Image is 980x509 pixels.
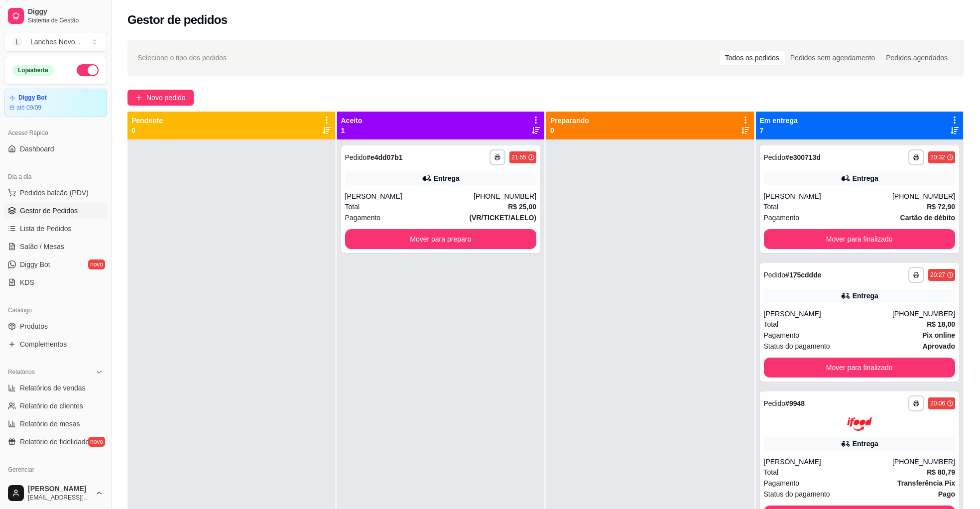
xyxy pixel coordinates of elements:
[4,318,107,334] a: Produtos
[930,153,945,161] div: 20:32
[764,191,892,201] div: [PERSON_NAME]
[550,116,589,126] p: Preparando
[20,437,89,447] span: Relatório de fidelidade
[785,399,805,407] strong: # 9948
[4,462,107,478] div: Gerenciar
[131,126,163,135] p: 0
[367,153,402,161] strong: # e4dd07b1
[20,188,89,198] span: Pedidos balcão (PDV)
[12,37,22,47] span: L
[764,319,779,330] span: Total
[4,481,107,505] button: [PERSON_NAME][EMAIL_ADDRESS][DOMAIN_NAME]
[20,259,50,269] span: Diggy Bot
[137,52,227,63] span: Selecione o tipo dos pedidos
[28,485,91,494] span: [PERSON_NAME]
[764,201,779,212] span: Total
[18,94,47,102] article: Diggy Bot
[28,494,91,502] span: [EMAIL_ADDRESS][DOMAIN_NAME]
[927,468,955,476] strong: R$ 80,79
[341,126,363,135] p: 1
[764,212,800,223] span: Pagamento
[127,12,228,28] h2: Gestor de pedidos
[764,341,830,352] span: Status do pagamento
[20,383,86,393] span: Relatórios de vendas
[28,16,103,24] span: Sistema de Gestão
[20,277,34,287] span: KDS
[20,321,48,331] span: Produtos
[927,320,955,328] strong: R$ 18,00
[146,92,186,103] span: Novo pedido
[12,65,54,76] div: Loja aberta
[4,336,107,352] a: Complementos
[764,309,892,319] div: [PERSON_NAME]
[20,224,72,234] span: Lista de Pedidos
[345,191,474,201] div: [PERSON_NAME]
[892,457,955,467] div: [PHONE_NUMBER]
[892,309,955,319] div: [PHONE_NUMBER]
[764,271,786,279] span: Pedido
[764,478,800,489] span: Pagamento
[764,467,779,478] span: Total
[4,256,107,272] a: Diggy Botnovo
[20,144,54,154] span: Dashboard
[4,4,107,28] a: DiggySistema de Gestão
[4,302,107,318] div: Catálogo
[341,116,363,126] p: Aceito
[4,274,107,290] a: KDS
[135,94,142,101] span: plus
[345,153,367,161] span: Pedido
[880,51,953,65] div: Pedidos agendados
[847,417,872,431] img: ifood
[900,214,955,222] strong: Cartão de débito
[20,419,80,429] span: Relatório de mesas
[764,399,786,407] span: Pedido
[764,229,956,249] button: Mover para finalizado
[30,37,81,47] div: Lanches Novo ...
[764,457,892,467] div: [PERSON_NAME]
[4,141,107,157] a: Dashboard
[28,7,103,16] span: Diggy
[16,104,41,112] article: até 09/09
[474,191,536,201] div: [PHONE_NUMBER]
[4,434,107,450] a: Relatório de fidelidadenovo
[785,271,821,279] strong: # 175cddde
[4,398,107,414] a: Relatório de clientes
[4,416,107,432] a: Relatório de mesas
[4,239,107,254] a: Salão / Mesas
[764,153,786,161] span: Pedido
[4,169,107,185] div: Dia a dia
[853,439,878,449] div: Entrega
[764,330,800,341] span: Pagamento
[4,32,107,52] button: Select a team
[927,203,955,211] strong: R$ 72,90
[77,64,99,76] button: Alterar Status
[922,331,955,339] strong: Pix online
[511,153,526,161] div: 21:55
[550,126,589,135] p: 0
[4,185,107,201] button: Pedidos balcão (PDV)
[345,201,360,212] span: Total
[434,173,460,183] div: Entrega
[345,229,537,249] button: Mover para preparo
[930,399,945,407] div: 20:06
[930,271,945,279] div: 20:27
[853,291,878,301] div: Entrega
[897,479,955,487] strong: Transferência Pix
[8,368,35,376] span: Relatórios
[764,358,956,378] button: Mover para finalizado
[20,242,64,252] span: Salão / Mesas
[785,153,821,161] strong: # e300713d
[20,401,83,411] span: Relatório de clientes
[760,126,798,135] p: 7
[20,339,67,349] span: Complementos
[4,203,107,219] a: Gestor de Pedidos
[720,51,785,65] div: Todos os pedidos
[764,489,830,500] span: Status do pagamento
[760,116,798,126] p: Em entrega
[4,380,107,396] a: Relatórios de vendas
[508,203,536,211] strong: R$ 25,00
[20,206,78,216] span: Gestor de Pedidos
[853,173,878,183] div: Entrega
[4,89,107,117] a: Diggy Botaté 09/09
[923,342,955,350] strong: aprovado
